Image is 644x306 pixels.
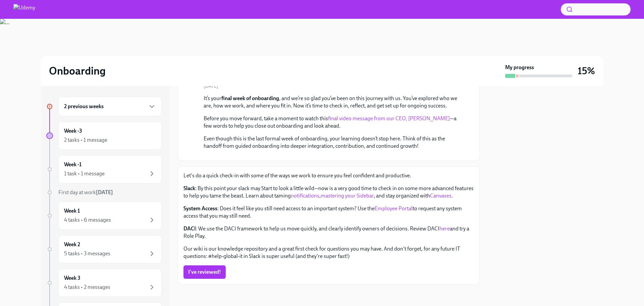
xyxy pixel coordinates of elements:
div: 1 task • 1 message [64,170,105,177]
h6: Week 2 [64,241,80,248]
a: Week 25 tasks • 3 messages [46,235,162,263]
strong: final week of onboarding [221,95,279,101]
a: Employee Portal [375,205,413,212]
p: : We use the DACI framework to help us move quickly, and clearly identify owners of decisions. Re... [183,225,474,240]
a: Week -11 task • 1 message [46,155,162,183]
h6: Week -3 [64,127,82,135]
div: 2 tasks • 1 message [64,136,107,144]
strong: DACI [183,225,196,232]
h2: Onboarding [49,64,106,78]
a: Canvases [430,192,451,199]
div: 2 previous weeks [58,97,162,116]
a: Week 14 tasks • 6 messages [46,202,162,230]
h6: Week 3 [64,274,80,282]
div: 5 tasks • 3 messages [64,250,110,257]
a: Week 34 tasks • 2 messages [46,269,162,297]
p: Let's do a quick check-in with some of the ways we work to ensure you feel confident and productive. [183,172,474,179]
h6: 2 previous weeks [64,103,104,110]
h6: Week 1 [64,207,80,215]
h6: Week -1 [64,161,82,168]
strong: [DATE] [96,189,113,195]
a: First day at work[DATE] [46,189,162,196]
a: Week -32 tasks • 1 message [46,122,162,150]
img: Udemy [13,4,35,15]
a: final video message from our CEO, [PERSON_NAME] [328,115,450,122]
div: 4 tasks • 2 messages [64,283,110,291]
p: Even though this is the last formal week of onboarding, your learning doesn’t stop here. Think of... [204,135,463,150]
a: here [439,225,450,232]
button: I've reviewed! [183,265,226,279]
p: Our wiki is our knowledge repository and a great first check for questions you may have. And don'... [183,245,474,260]
span: I've reviewed! [188,269,221,275]
strong: Slack [183,185,195,191]
p: Before you move forward, take a moment to watch this —a few words to help you close out onboardin... [204,115,463,130]
h3: 15% [578,65,595,77]
p: : By this point your slack may Start to look a little wild—now is a very good time to check in on... [183,185,474,200]
a: notifications [291,192,319,199]
a: mastering your Sidebar [321,192,374,199]
span: [DATE] [204,83,218,89]
p: : Does it feel like you still need access to an important system? Use the to request any system a... [183,205,474,220]
div: 4 tasks • 6 messages [64,216,111,224]
p: It’s your , and we’re so glad you’ve been on this journey with us. You’ve explored who we are, ho... [204,95,463,110]
strong: My progress [505,64,534,71]
strong: System Access [183,205,217,212]
span: First day at work [58,189,113,195]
